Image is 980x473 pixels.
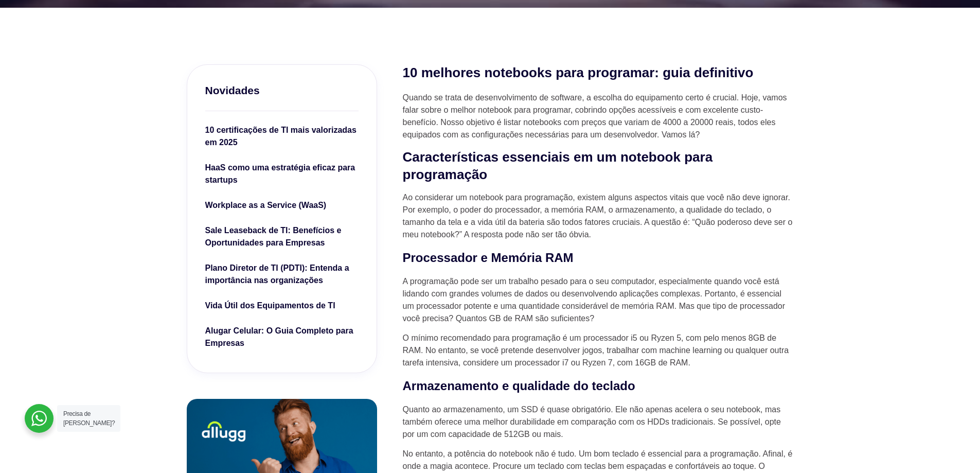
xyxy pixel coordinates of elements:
strong: Armazenamento e qualidade do teclado [403,379,635,393]
p: O mínimo recomendado para programação é um processador i5 ou Ryzen 5, com pelo menos 8GB de RAM. ... [403,332,794,369]
a: Vida Útil dos Equipamentos de TI [205,300,359,314]
div: Widget de chat [929,424,980,473]
a: Alugar Celular: O Guia Completo para Empresas [205,325,359,352]
a: Sale Leaseback de TI: Benefícios e Oportunidades para Empresas [205,224,359,252]
span: Precisa de [PERSON_NAME]? [63,410,115,427]
p: Quando se trata de desenvolvimento de software, a escolha do equipamento certo é crucial. Hoje, v... [403,92,794,141]
p: Quanto ao armazenamento, um SSD é quase obrigatório. Ele não apenas acelera o seu notebook, mas t... [403,404,794,441]
iframe: Chat Widget [929,424,980,473]
a: HaaS como uma estratégia eficaz para startups [205,162,359,189]
p: A programação pode ser um trabalho pesado para o seu computador, especialmente quando você está l... [403,275,794,325]
a: Workplace as a Service (WaaS) [205,199,359,214]
strong: Características essenciais em um notebook para programação [403,149,713,182]
h3: Novidades [205,83,359,98]
strong: Processador e Memória RAM [403,251,574,265]
h2: 10 melhores notebooks para programar: guia definitivo [403,64,794,82]
p: Ao considerar um notebook para programação, existem alguns aspectos vitais que você não deve igno... [403,191,794,241]
a: Plano Diretor de TI (PDTI): Entenda a importância nas organizações [205,262,359,289]
a: 10 certificações de TI mais valorizadas em 2025 [205,124,359,151]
